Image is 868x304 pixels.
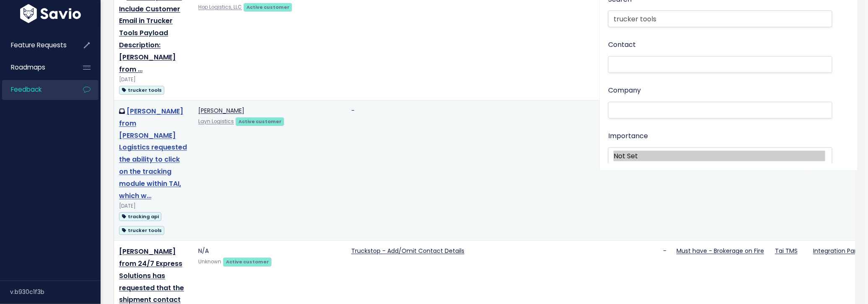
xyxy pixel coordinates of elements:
[119,225,164,235] a: trucker tools
[2,58,70,77] a: Roadmaps
[119,86,164,95] span: trucker tools
[608,130,648,142] label: Importance
[238,118,282,125] strong: Active customer
[11,41,67,49] span: Feature Requests
[608,39,636,51] label: Contact
[246,4,290,10] strong: Active customer
[614,161,825,172] option: Nice to have - Brokerage is Ok
[198,258,221,265] span: Unknown
[198,118,234,125] a: Layn Logistics
[223,257,272,265] a: Active customer
[244,3,292,11] a: Active customer
[119,226,164,235] span: trucker tools
[2,80,70,99] a: Feedback
[119,85,164,95] a: trucker tools
[2,36,70,55] a: Feature Requests
[198,106,244,115] a: [PERSON_NAME]
[198,4,242,10] a: Hop Logistics, LLC
[608,10,832,27] input: Search Feedback
[226,258,269,265] strong: Active customer
[676,247,764,255] a: Must have - Brokerage on Fire
[119,202,188,211] div: [DATE]
[614,151,825,161] option: Not Set
[346,100,635,241] td: -
[351,247,464,255] a: Truckstop - Add/Omit Contact Details
[236,117,284,125] a: Active customer
[11,85,41,94] span: Feedback
[119,212,161,221] span: tracking api
[775,247,798,255] a: Tai TMS
[119,211,161,222] a: tracking api
[119,75,188,84] div: [DATE]
[11,63,45,72] span: Roadmaps
[10,281,101,303] div: v.b930c1f3b
[18,4,83,23] img: logo-white.9d6f32f41409.svg
[608,85,641,97] label: Company
[119,106,187,201] a: [PERSON_NAME] from [PERSON_NAME] Logistics requested the ability to click on the tracking module ...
